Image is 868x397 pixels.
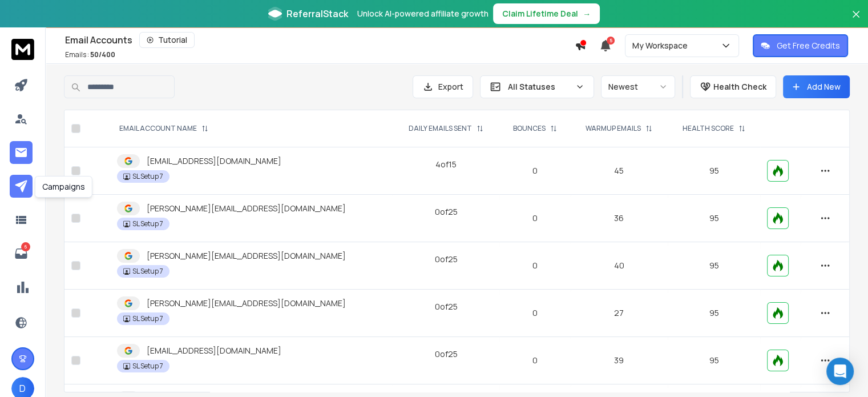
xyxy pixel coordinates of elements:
div: Email Accounts [65,32,575,48]
p: SL Setup 7 [132,362,163,371]
span: 5 [607,37,615,45]
div: Campaigns [35,176,92,198]
p: [EMAIL_ADDRESS][DOMAIN_NAME] [147,345,281,356]
button: Add New [783,75,850,98]
p: Get Free Credits [777,40,840,51]
p: SL Setup 7 [132,172,163,181]
p: [EMAIL_ADDRESS][DOMAIN_NAME] [147,155,281,167]
p: Health Check [713,81,766,93]
p: [PERSON_NAME][EMAIL_ADDRESS][DOMAIN_NAME] [147,298,346,309]
p: 0 [506,260,564,271]
td: 95 [668,337,760,384]
p: 0 [506,212,564,224]
td: 95 [668,242,760,290]
p: SL Setup 7 [132,267,163,276]
p: My Workspace [632,40,692,51]
td: 95 [668,147,760,195]
div: 0 of 25 [435,254,458,265]
td: 40 [571,242,668,290]
span: → [583,8,591,19]
button: Get Free Credits [753,34,848,57]
p: HEALTH SCORE [683,124,734,133]
p: SL Setup 7 [132,219,163,228]
p: 0 [506,307,564,319]
td: 39 [571,337,668,384]
p: [PERSON_NAME][EMAIL_ADDRESS][DOMAIN_NAME] [147,250,346,262]
div: EMAIL ACCOUNT NAME [119,124,208,133]
p: BOUNCES [513,124,546,133]
div: 4 of 15 [435,159,457,170]
p: All Statuses [508,81,571,93]
button: Tutorial [139,32,195,48]
p: SL Setup 7 [132,314,163,323]
button: Claim Lifetime Deal→ [493,3,600,24]
p: 0 [506,165,564,177]
div: 0 of 25 [435,348,458,360]
td: 45 [571,147,668,195]
button: Export [413,75,473,98]
div: 0 of 25 [435,206,458,218]
p: DAILY EMAILS SENT [409,124,472,133]
p: 0 [506,355,564,366]
td: 27 [571,290,668,337]
td: 95 [668,195,760,242]
button: Health Check [690,75,776,98]
a: 6 [10,242,33,265]
div: Open Intercom Messenger [826,358,854,385]
button: Newest [601,75,675,98]
p: Unlock AI-powered affiliate growth [357,8,488,19]
td: 95 [668,290,760,337]
button: Close banner [849,7,863,34]
p: Emails : [65,50,115,59]
p: [PERSON_NAME][EMAIL_ADDRESS][DOMAIN_NAME] [147,203,346,214]
div: 0 of 25 [435,301,458,312]
p: WARMUP EMAILS [586,124,641,133]
span: ReferralStack [286,7,348,21]
p: 6 [21,242,30,251]
span: 50 / 400 [90,50,115,59]
td: 36 [571,195,668,242]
